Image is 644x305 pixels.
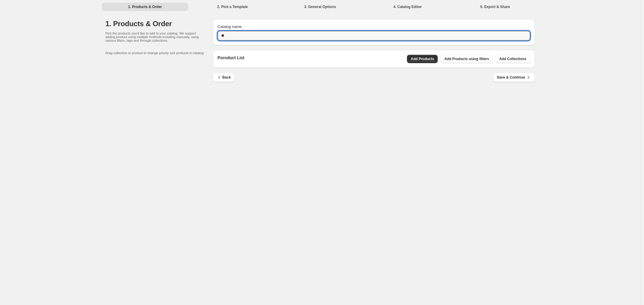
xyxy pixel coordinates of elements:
[106,32,201,42] p: Pick the products you'd like to add to your catalog. We support adding product using multiple met...
[218,24,242,29] span: Catalog name
[407,55,438,63] button: Add Products
[411,57,434,61] span: Add Products
[106,19,213,29] h1: 1. Products & Order
[444,57,489,61] span: Add Products using filters
[216,74,231,80] span: Back
[106,51,213,55] p: Drag collection or product to change priority sort products in catalog
[441,55,493,63] button: Add Products using filters
[496,55,530,63] button: Add Collections
[497,74,531,80] span: Save & Continue
[218,55,244,63] p: Poroduct List
[499,57,526,61] span: Add Collections
[493,73,535,82] button: Save & Continue
[213,73,235,82] button: Back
